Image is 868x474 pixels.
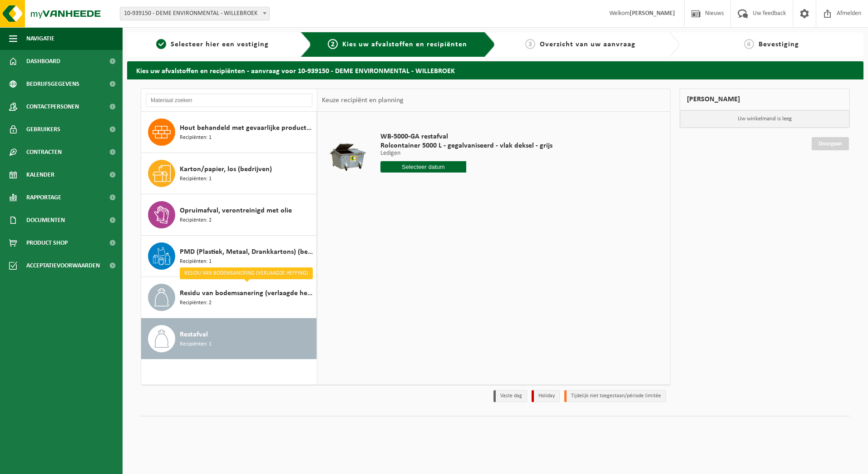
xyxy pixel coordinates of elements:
[180,329,208,340] span: Restafval
[26,254,100,277] span: Acceptatievoorwaarden
[180,299,212,307] span: Recipiënten: 2
[630,10,675,17] strong: [PERSON_NAME]
[26,95,79,118] span: Contactpersonen
[180,340,212,349] span: Recipiënten: 1
[141,277,317,318] button: Residu van bodemsanering (verlaagde heffing) Recipiënten: 2
[141,194,317,236] button: Opruimafval, verontreinigd met olie Recipiënten: 2
[680,110,850,128] p: Uw winkelmand is leeg
[180,205,292,216] span: Opruimafval, verontreinigd met olie
[141,112,317,153] button: Hout behandeld met gevaarlijke producten (C), treinbilzen Recipiënten: 1
[26,186,61,209] span: Rapportage
[540,41,636,48] span: Overzicht van uw aanvraag
[180,133,212,142] span: Recipiënten: 1
[180,123,314,133] span: Hout behandeld met gevaarlijke producten (C), treinbilzen
[26,27,54,50] span: Navigatie
[744,39,754,49] span: 4
[180,288,314,299] span: Residu van bodemsanering (verlaagde heffing)
[493,390,527,402] li: Vaste dag
[141,236,317,277] button: PMD (Plastiek, Metaal, Drankkartons) (bedrijven) Recipiënten: 1
[26,209,65,232] span: Documenten
[26,73,79,95] span: Bedrijfsgegevens
[26,232,68,254] span: Product Shop
[171,41,269,48] span: Selecteer hier een vestiging
[180,247,314,257] span: PMD (Plastiek, Metaal, Drankkartons) (bedrijven)
[26,118,60,141] span: Gebruikers
[380,161,467,173] input: Selecteer datum
[120,7,269,20] span: 10-939150 - DEME ENVIRONMENTAL - WILLEBROEK
[180,257,212,266] span: Recipiënten: 1
[180,216,212,225] span: Recipiënten: 2
[380,150,552,157] p: Ledigen
[525,39,535,49] span: 3
[759,41,799,48] span: Bevestiging
[156,39,166,49] span: 1
[120,7,270,20] span: 10-939150 - DEME ENVIRONMENTAL - WILLEBROEK
[812,137,849,150] a: Doorgaan
[26,141,62,163] span: Contracten
[180,164,272,175] span: Karton/papier, los (bedrijven)
[146,94,312,107] input: Materiaal zoeken
[26,50,60,73] span: Dashboard
[342,41,467,48] span: Kies uw afvalstoffen en recipiënten
[141,318,317,359] button: Restafval Recipiënten: 1
[127,61,863,79] h2: Kies uw afvalstoffen en recipiënten - aanvraag voor 10-939150 - DEME ENVIRONMENTAL - WILLEBROEK
[680,89,850,110] div: [PERSON_NAME]
[380,132,552,141] span: WB-5000-GA restafval
[317,89,408,112] div: Keuze recipiënt en planning
[532,390,560,402] li: Holiday
[132,39,293,50] a: 1Selecteer hier een vestiging
[26,163,54,186] span: Kalender
[141,153,317,194] button: Karton/papier, los (bedrijven) Recipiënten: 1
[380,141,552,150] span: Rolcontainer 5000 L - gegalvaniseerd - vlak deksel - grijs
[180,175,212,183] span: Recipiënten: 1
[564,390,666,402] li: Tijdelijk niet toegestaan/période limitée
[328,39,338,49] span: 2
